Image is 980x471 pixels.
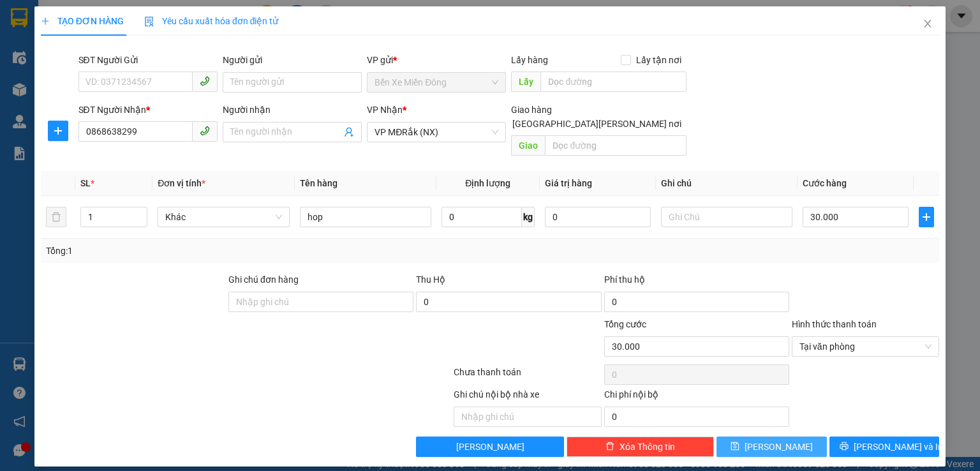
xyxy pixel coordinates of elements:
[910,6,946,42] button: Close
[511,55,548,65] span: Lấy hàng
[545,178,592,188] span: Giá trị hàng
[41,17,50,26] span: plus
[228,292,413,312] input: Ghi chú đơn hàng
[144,16,279,26] span: Yêu cầu xuất hóa đơn điện tử
[604,319,646,329] span: Tổng cước
[158,178,205,188] span: Đơn vị tính
[605,442,614,452] span: delete
[604,273,789,292] div: Phí thu hộ
[375,73,498,92] span: Bến Xe Miền Đông
[200,76,210,86] span: phone
[456,440,524,454] span: [PERSON_NAME]
[223,103,362,117] div: Người nhận
[656,171,798,196] th: Ghi chú
[452,365,602,387] div: Chưa thanh toán
[511,105,552,115] span: Giao hàng
[854,440,943,454] span: [PERSON_NAME] và In
[829,437,940,457] button: printer[PERSON_NAME] và In
[604,387,789,407] div: Chi phí nội bộ
[46,207,66,227] button: delete
[48,126,68,136] span: plus
[620,440,675,454] span: Xóa Thông tin
[799,337,932,356] span: Tại văn phòng
[344,127,354,137] span: user-add
[919,212,933,222] span: plus
[48,121,68,141] button: plus
[840,442,849,452] span: printer
[631,53,687,67] span: Lấy tận nơi
[375,123,498,142] span: VP MĐRắk (NX)
[511,135,545,156] span: Giao
[522,207,535,227] span: kg
[144,17,154,27] img: icon
[80,178,91,188] span: SL
[454,387,601,407] div: Ghi chú nội bộ nhà xe
[923,19,933,29] span: close
[300,207,431,227] input: VD: Bàn, Ghế
[716,437,827,457] button: save[PERSON_NAME]
[300,178,338,188] span: Tên hàng
[454,407,601,427] input: Nhập ghi chú
[465,178,510,188] span: Định lượng
[78,103,218,117] div: SĐT Người Nhận
[803,178,847,188] span: Cước hàng
[919,207,934,227] button: plus
[46,244,379,258] div: Tổng: 1
[416,437,563,457] button: [PERSON_NAME]
[200,126,210,136] span: phone
[511,71,540,92] span: Lấy
[41,16,124,26] span: TẠO ĐƠN HÀNG
[367,53,506,67] div: VP gửi
[228,274,299,285] label: Ghi chú đơn hàng
[416,274,445,285] span: Thu Hộ
[731,442,739,452] span: save
[545,207,651,227] input: 0
[507,117,687,131] span: [GEOGRAPHIC_DATA][PERSON_NAME] nơi
[545,135,687,156] input: Dọc đường
[165,207,281,227] span: Khác
[567,437,714,457] button: deleteXóa Thông tin
[223,53,362,67] div: Người gửi
[367,105,403,115] span: VP Nhận
[661,207,792,227] input: Ghi Chú
[792,319,877,329] label: Hình thức thanh toán
[540,71,687,92] input: Dọc đường
[78,53,218,67] div: SĐT Người Gửi
[745,440,813,454] span: [PERSON_NAME]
